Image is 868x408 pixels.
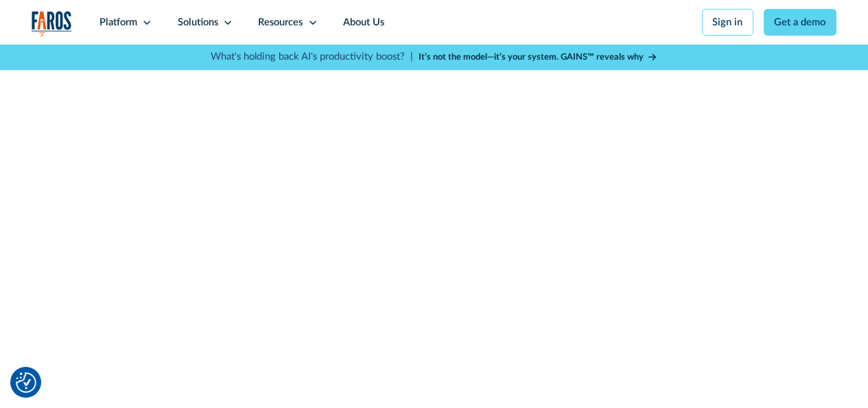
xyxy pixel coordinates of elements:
[16,372,36,393] img: Revisit consent button
[702,9,753,36] a: Sign in
[258,15,303,30] div: Resources
[178,15,218,30] div: Solutions
[419,53,644,61] strong: It’s not the model—it’s your system. GAINS™ reveals why
[99,15,137,30] div: Platform
[16,372,36,393] button: Cookie Settings
[211,49,413,64] p: What's holding back AI's productivity boost? |
[764,9,836,36] a: Get a demo
[32,11,72,37] img: Logo of the analytics and reporting company Faros.
[32,11,72,37] a: home
[419,51,657,64] a: It’s not the model—it’s your system. GAINS™ reveals why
